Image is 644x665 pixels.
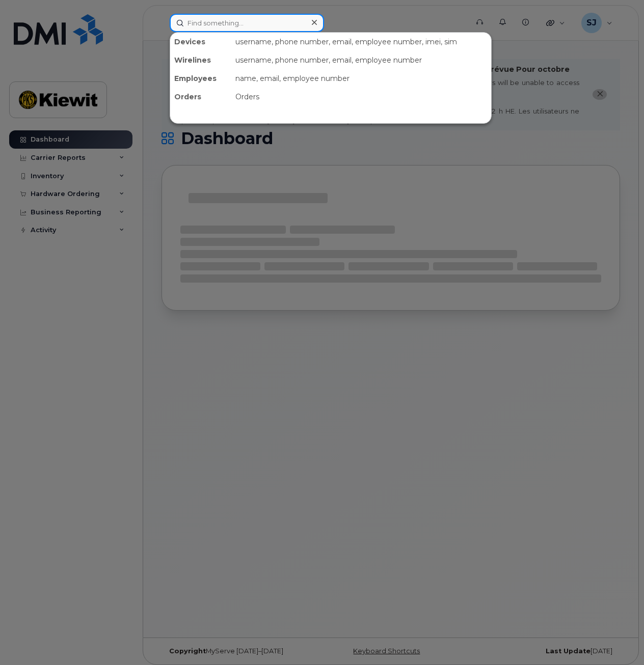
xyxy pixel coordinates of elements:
iframe: Messenger Launcher [600,621,636,657]
div: Orders [231,88,491,106]
div: Wirelines [170,51,231,69]
div: Devices [170,33,231,51]
div: username, phone number, email, employee number [231,51,491,69]
div: username, phone number, email, employee number, imei, sim [231,33,491,51]
div: Employees [170,69,231,88]
div: name, email, employee number [231,69,491,88]
div: Orders [170,88,231,106]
